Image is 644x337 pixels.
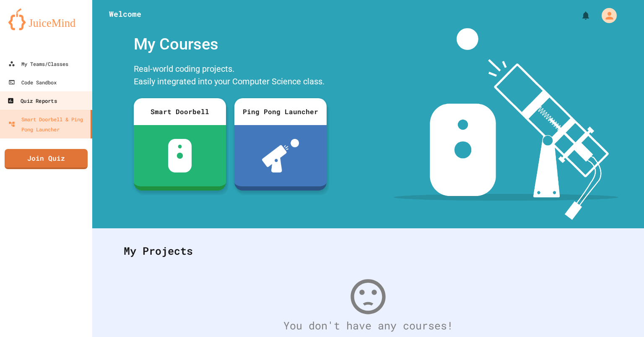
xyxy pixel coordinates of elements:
[234,98,327,125] div: Ping Pong Launcher
[8,114,87,134] div: Smart Doorbell & Ping Pong Launcher
[7,96,57,106] div: Quiz Reports
[8,77,57,87] div: Code Sandbox
[565,8,593,23] div: My Notifications
[262,139,299,172] img: ppl-with-ball.png
[115,235,621,267] div: My Projects
[394,28,618,220] img: banner-image-my-projects.png
[5,149,88,169] a: Join Quiz
[115,318,621,334] div: You don't have any courses!
[130,60,331,92] div: Real-world coding projects. Easily integrated into your Computer Science class.
[130,28,331,60] div: My Courses
[8,8,84,30] img: logo-orange.svg
[8,59,68,69] div: My Teams/Classes
[168,139,192,172] img: sdb-white.svg
[134,98,226,125] div: Smart Doorbell
[593,6,619,25] div: My Account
